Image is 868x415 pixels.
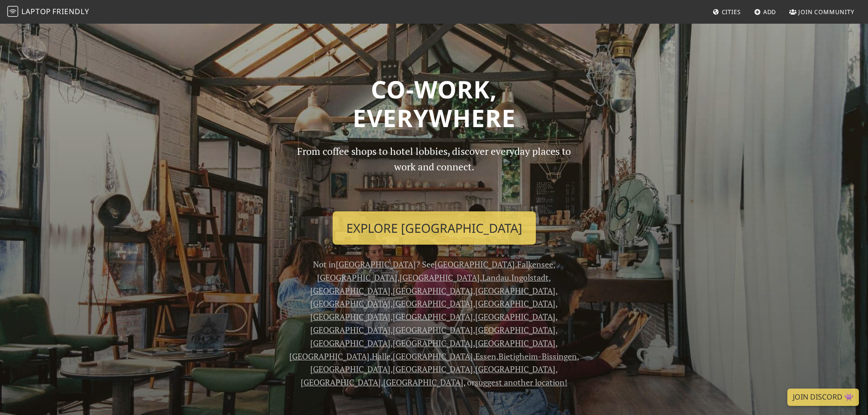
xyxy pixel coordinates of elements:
[393,364,473,374] a: [GEOGRAPHIC_DATA]
[393,351,473,362] a: [GEOGRAPHIC_DATA]
[511,272,549,283] a: Ingolstadt
[7,4,89,20] a: LaptopFriendly LaptopFriendly
[482,272,509,283] a: Landau
[400,272,480,283] a: [GEOGRAPHIC_DATA]
[722,8,741,16] span: Cities
[393,285,473,296] a: [GEOGRAPHIC_DATA]
[333,211,536,245] a: Explore [GEOGRAPHIC_DATA]
[372,351,390,362] a: Halle
[310,311,390,322] a: [GEOGRAPHIC_DATA]
[475,324,555,335] a: [GEOGRAPHIC_DATA]
[7,6,18,17] img: LaptopFriendly
[289,351,370,362] a: [GEOGRAPHIC_DATA]
[787,389,859,406] a: Join Discord 👾
[435,259,515,270] a: [GEOGRAPHIC_DATA]
[750,4,780,20] a: Add
[301,377,381,388] a: [GEOGRAPHIC_DATA]
[786,4,858,20] a: Join Community
[317,272,397,283] a: [GEOGRAPHIC_DATA]
[310,324,390,335] a: [GEOGRAPHIC_DATA]
[393,324,473,335] a: [GEOGRAPHIC_DATA]
[21,6,51,16] span: Laptop
[310,285,390,296] a: [GEOGRAPHIC_DATA]
[393,298,473,309] a: [GEOGRAPHIC_DATA]
[310,298,390,309] a: [GEOGRAPHIC_DATA]
[383,377,463,388] a: [GEOGRAPHIC_DATA]
[310,338,390,348] a: [GEOGRAPHIC_DATA]
[498,351,577,362] a: Bietigheim-Bissingen
[139,75,729,133] h1: Co-work, Everywhere
[52,6,89,16] span: Friendly
[709,4,745,20] a: Cities
[289,259,579,388] span: Not in ? See , , , , , , , , , , , , , , , , , , , , , , , , , , , , , , , or
[289,143,579,204] p: From coffee shops to hotel lobbies, discover everyday places to work and connect.
[475,377,567,388] a: suggest another location!
[763,8,776,16] span: Add
[310,364,390,374] a: [GEOGRAPHIC_DATA]
[475,338,555,348] a: [GEOGRAPHIC_DATA]
[475,285,555,296] a: [GEOGRAPHIC_DATA]
[393,311,473,322] a: [GEOGRAPHIC_DATA]
[798,8,854,16] span: Join Community
[393,338,473,348] a: [GEOGRAPHIC_DATA]
[475,311,555,322] a: [GEOGRAPHIC_DATA]
[475,298,555,309] a: [GEOGRAPHIC_DATA]
[475,351,496,362] a: Essen
[336,259,416,270] a: [GEOGRAPHIC_DATA]
[475,364,555,374] a: [GEOGRAPHIC_DATA]
[517,259,553,270] a: Falkensee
